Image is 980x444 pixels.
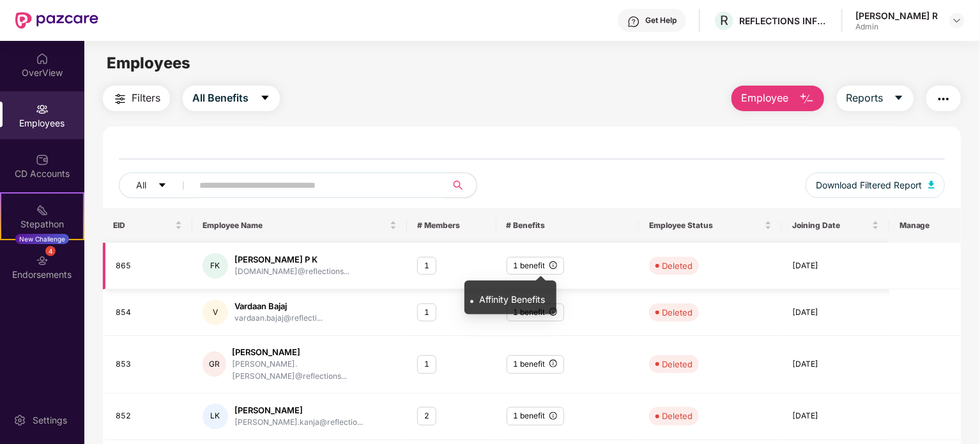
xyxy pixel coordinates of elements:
div: [DOMAIN_NAME]@reflections... [234,266,349,278]
span: caret-down [894,93,904,104]
div: Deleted [662,358,693,371]
div: 865 [116,260,182,272]
button: Allcaret-down [119,172,197,198]
th: Employee Status [639,208,782,243]
img: svg+xml;base64,PHN2ZyBpZD0iSG9tZSIgeG1sbnM9Imh0dHA6Ly93d3cudzMub3JnLzIwMDAvc3ZnIiB3aWR0aD0iMjAiIG... [36,52,49,65]
div: 852 [116,410,182,422]
span: Affinity Benefits [479,294,545,305]
div: 854 [116,307,182,319]
div: [PERSON_NAME] [234,404,363,417]
th: EID [103,208,192,243]
span: info-circle [549,360,557,367]
th: Employee Name [192,208,407,243]
div: 1 [417,257,436,275]
div: 1 [417,355,436,374]
span: Employees [107,54,190,72]
img: svg+xml;base64,PHN2ZyBpZD0iRW5kb3JzZW1lbnRzIiB4bWxucz0iaHR0cDovL3d3dy53My5vcmcvMjAwMC9zdmciIHdpZH... [36,254,49,267]
span: search [445,180,470,190]
img: svg+xml;base64,PHN2ZyB4bWxucz0iaHR0cDovL3d3dy53My5vcmcvMjAwMC9zdmciIHdpZHRoPSIyNCIgaGVpZ2h0PSIyNC... [936,91,951,107]
span: Download Filtered Report [816,178,922,192]
div: Deleted [662,259,693,272]
div: LK [203,404,228,429]
img: svg+xml;base64,PHN2ZyBpZD0iRW1wbG95ZWVzIiB4bWxucz0iaHR0cDovL3d3dy53My5vcmcvMjAwMC9zdmciIHdpZHRoPS... [36,103,49,116]
span: All Benefits [192,90,249,106]
th: Joining Date [782,208,889,243]
img: New Pazcare Logo [15,12,98,29]
img: svg+xml;base64,PHN2ZyB4bWxucz0iaHR0cDovL3d3dy53My5vcmcvMjAwMC9zdmciIHdpZHRoPSIyNCIgaGVpZ2h0PSIyNC... [112,91,128,107]
button: Reportscaret-down [837,86,914,111]
button: Employee [731,86,824,111]
div: [PERSON_NAME] [233,346,397,358]
div: Settings [29,414,71,427]
img: svg+xml;base64,PHN2ZyBpZD0iU2V0dGluZy0yMHgyMCIgeG1sbnM9Imh0dHA6Ly93d3cudzMub3JnLzIwMDAvc3ZnIiB3aW... [13,414,26,427]
div: vardaan.bajaj@reflecti... [234,312,323,325]
th: # Benefits [496,208,639,243]
div: [PERSON_NAME] R [855,10,938,22]
div: FK [203,253,228,279]
img: svg+xml;base64,PHN2ZyB4bWxucz0iaHR0cDovL3d3dy53My5vcmcvMjAwMC9zdmciIHdpZHRoPSIyMSIgaGVpZ2h0PSIyMC... [36,204,49,217]
span: caret-down [158,181,167,191]
div: Admin [855,22,938,32]
button: All Benefitscaret-down [183,86,280,111]
span: info-circle [549,261,557,269]
div: [DATE] [792,410,879,422]
img: svg+xml;base64,PHN2ZyB4bWxucz0iaHR0cDovL3d3dy53My5vcmcvMjAwMC9zdmciIHhtbG5zOnhsaW5rPSJodHRwOi8vd3... [928,181,935,188]
div: [DATE] [792,307,879,319]
img: svg+xml;base64,PHN2ZyBpZD0iQ0RfQWNjb3VudHMiIGRhdGEtbmFtZT0iQ0QgQWNjb3VudHMiIHhtbG5zPSJodHRwOi8vd3... [36,153,49,166]
button: search [445,172,477,198]
div: [PERSON_NAME] P K [234,254,349,266]
div: [PERSON_NAME].[PERSON_NAME]@reflections... [233,358,397,383]
div: 1 benefit [507,407,564,425]
div: [DATE] [792,358,879,371]
div: 2 [417,407,436,425]
div: Deleted [662,306,693,319]
th: Manage [889,208,961,243]
span: R [720,13,728,28]
span: caret-down [260,93,270,104]
div: Stepathon [1,218,83,231]
div: 1 benefit [507,257,564,275]
div: REFLECTIONS INFOSYSTEMS PRIVATE LIMITED [739,15,829,27]
button: Filters [103,86,170,111]
div: 853 [116,358,182,371]
div: 1 [417,303,436,322]
div: GR [203,351,226,377]
div: [DATE] [792,260,879,272]
span: Reports [846,90,884,106]
span: All [136,178,146,192]
span: Joining Date [792,220,869,231]
th: # Members [407,208,496,243]
div: Get Help [645,15,677,26]
div: New Challenge [15,234,69,244]
span: EID [113,220,172,231]
img: svg+xml;base64,PHN2ZyBpZD0iSGVscC0zMngzMiIgeG1sbnM9Imh0dHA6Ly93d3cudzMub3JnLzIwMDAvc3ZnIiB3aWR0aD... [627,15,640,28]
div: 1 benefit [507,355,564,374]
div: 4 [45,246,56,256]
div: [PERSON_NAME].kanja@reflectio... [234,417,363,429]
img: svg+xml;base64,PHN2ZyBpZD0iRHJvcGRvd24tMzJ4MzIiIHhtbG5zPSJodHRwOi8vd3d3LnczLm9yZy8yMDAwL3N2ZyIgd2... [952,15,962,26]
span: Employee Status [649,220,762,231]
span: info-circle [549,412,557,420]
span: . [470,287,474,307]
div: V [203,300,228,325]
button: Download Filtered Report [806,172,945,198]
img: svg+xml;base64,PHN2ZyB4bWxucz0iaHR0cDovL3d3dy53My5vcmcvMjAwMC9zdmciIHhtbG5zOnhsaW5rPSJodHRwOi8vd3... [799,91,815,107]
div: Vardaan Bajaj [234,300,323,312]
span: Employee [741,90,789,106]
span: Filters [132,90,160,106]
span: Employee Name [203,220,387,231]
div: Deleted [662,410,693,422]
